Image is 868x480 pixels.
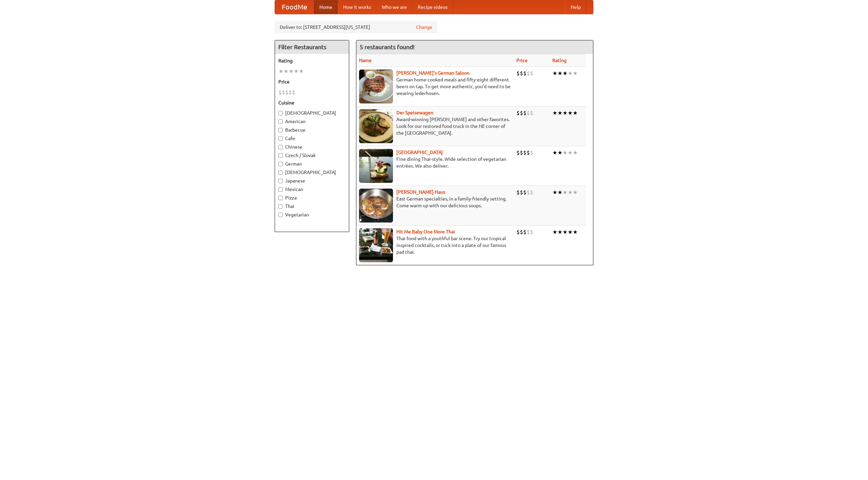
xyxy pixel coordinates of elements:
label: Pizza [278,194,346,201]
li: ★ [557,109,563,117]
li: $ [516,189,520,196]
li: $ [530,109,533,117]
li: $ [282,89,285,96]
p: German home-cooked meals and fifty-eight different beers on tap. To get more authentic, you'd nee... [359,76,511,97]
input: Japanese [278,179,283,183]
a: How it works [338,0,376,14]
li: $ [527,70,530,77]
li: ★ [568,109,573,117]
input: [DEMOGRAPHIC_DATA] [278,170,283,175]
a: [PERSON_NAME]'s German Saloon [396,70,470,76]
li: ★ [563,228,568,236]
li: $ [278,89,282,96]
li: $ [520,189,523,196]
li: $ [530,189,533,196]
img: esthers.jpg [359,70,393,103]
h5: Rating [278,57,346,64]
li: $ [527,228,530,236]
li: ★ [294,68,299,75]
input: [DEMOGRAPHIC_DATA] [278,111,283,115]
li: $ [516,149,520,156]
label: Vegetarian [278,211,346,218]
p: Thai food with a youthful bar scene. Try our tropical inspired cocktails, or tuck into a plate of... [359,235,511,255]
a: Recipe videos [412,0,453,14]
li: $ [520,149,523,156]
li: ★ [283,68,289,75]
li: ★ [557,189,563,196]
label: Chinese [278,143,346,150]
label: Japanese [278,177,346,184]
label: German [278,160,346,167]
li: $ [527,149,530,156]
a: Change [416,24,432,31]
li: ★ [573,228,578,236]
li: $ [289,89,292,96]
li: ★ [573,109,578,117]
div: Deliver to: [STREET_ADDRESS][US_STATE] [275,21,437,33]
li: $ [523,70,527,77]
li: $ [516,109,520,117]
input: German [278,162,283,166]
input: Vegetarian [278,213,283,217]
li: ★ [563,149,568,156]
img: babythai.jpg [359,228,393,262]
b: [PERSON_NAME] Haus [396,189,445,195]
input: Pizza [278,196,283,200]
label: Barbecue [278,127,346,133]
li: $ [523,228,527,236]
li: $ [516,228,520,236]
p: East German specialties, in a family-friendly setting. Come warm up with our delicious soups. [359,195,511,209]
li: ★ [552,149,557,156]
input: American [278,119,283,124]
ng-pluralize: 5 restaurants found! [360,44,415,50]
label: American [278,118,346,125]
li: $ [523,189,527,196]
li: ★ [563,189,568,196]
b: Hit Me Baby One More Thai [396,229,455,234]
input: Cafe [278,136,283,141]
li: $ [530,70,533,77]
li: ★ [563,109,568,117]
p: Fine dining Thai-style. Wide selection of vegetarian entrées. We also deliver. [359,156,511,169]
li: ★ [552,189,557,196]
label: [DEMOGRAPHIC_DATA] [278,169,346,176]
p: Award-winning [PERSON_NAME] and other favorites. Look for our restored food truck in the NE corne... [359,116,511,136]
li: $ [527,189,530,196]
label: Cafe [278,135,346,142]
li: ★ [552,70,557,77]
b: Der Speisewagen [396,110,433,115]
li: $ [520,70,523,77]
a: Home [314,0,338,14]
li: ★ [552,228,557,236]
li: $ [523,149,527,156]
li: $ [520,228,523,236]
li: $ [523,109,527,117]
li: ★ [573,189,578,196]
li: ★ [278,68,283,75]
h5: Price [278,78,346,85]
img: satay.jpg [359,149,393,183]
li: ★ [568,149,573,156]
img: speisewagen.jpg [359,109,393,143]
li: ★ [552,109,557,117]
li: $ [530,149,533,156]
li: ★ [573,70,578,77]
li: $ [292,89,295,96]
li: $ [285,89,289,96]
input: Chinese [278,145,283,149]
li: $ [516,70,520,77]
a: Help [565,0,586,14]
li: $ [530,228,533,236]
li: ★ [557,149,563,156]
a: Rating [552,58,567,63]
li: ★ [557,70,563,77]
a: Price [516,58,528,63]
label: [DEMOGRAPHIC_DATA] [278,110,346,116]
input: Mexican [278,187,283,192]
label: Czech / Slovak [278,152,346,159]
a: Name [359,58,372,63]
h4: Filter Restaurants [275,40,349,54]
a: [GEOGRAPHIC_DATA] [396,150,443,155]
